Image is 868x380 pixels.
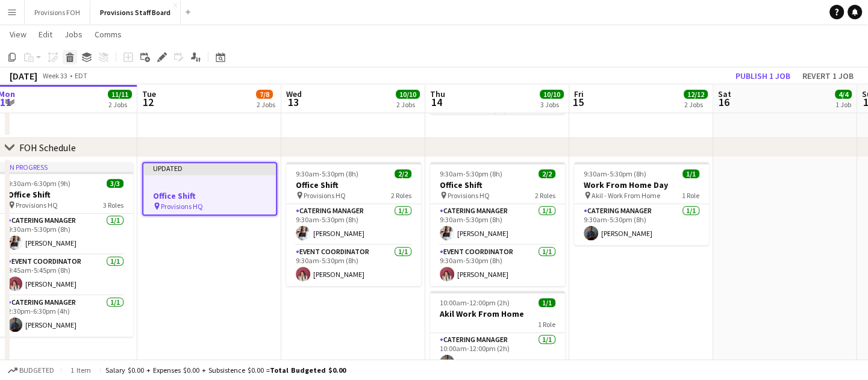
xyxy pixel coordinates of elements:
[6,364,56,377] button: Budgeted
[682,169,699,178] span: 1/1
[95,29,122,40] span: Comms
[64,29,83,40] span: Jobs
[8,179,70,188] span: 9:30am-6:30pm (9h)
[430,333,565,374] app-card-role: Catering Manager1/110:00am-12:00pm (2h)[PERSON_NAME]
[574,179,709,190] h3: Work From Home Day
[161,202,203,211] span: Provisions HQ
[5,26,31,42] a: View
[539,169,555,178] span: 2/2
[142,162,277,216] app-job-card: UpdatedOffice Shift Provisions HQ
[539,298,555,307] span: 1/1
[538,320,555,329] span: 1 Role
[430,245,565,286] app-card-role: Event Coordinator1/19:30am-5:30pm (8h)[PERSON_NAME]
[10,29,27,40] span: View
[835,90,852,99] span: 4/4
[716,95,731,109] span: 16
[143,190,276,201] h3: Office Shift
[286,89,302,99] span: Wed
[584,169,646,178] span: 9:30am-5:30pm (8h)
[108,90,132,99] span: 11/11
[105,366,346,375] div: Salary $0.00 + Expenses $0.00 + Subsistence $0.00 =
[835,100,851,109] div: 1 Job
[572,95,584,109] span: 15
[540,100,563,109] div: 3 Jobs
[10,70,37,82] div: [DATE]
[540,90,564,99] span: 10/10
[684,100,707,109] div: 2 Jobs
[430,291,565,374] app-job-card: 10:00am-12:00pm (2h)1/1Akil Work From Home1 RoleCatering Manager1/110:00am-12:00pm (2h)[PERSON_NAME]
[60,26,87,42] a: Jobs
[25,1,90,24] button: Provisions FOH
[396,100,419,109] div: 2 Jobs
[395,169,411,178] span: 2/2
[428,95,445,109] span: 14
[107,179,123,188] span: 3/3
[718,89,731,99] span: Sat
[286,179,421,190] h3: Office Shift
[430,179,565,190] h3: Office Shift
[140,95,156,109] span: 12
[430,162,565,286] app-job-card: 9:30am-5:30pm (8h)2/2Office Shift Provisions HQ2 RolesCatering Manager1/19:30am-5:30pm (8h)[PERSO...
[731,68,795,84] button: Publish 1 job
[798,68,858,84] button: Revert 1 job
[430,89,445,99] span: Thu
[440,298,510,307] span: 10:00am-12:00pm (2h)
[19,142,76,154] div: FOH Schedule
[284,95,302,109] span: 13
[39,29,52,40] span: Edit
[103,201,123,210] span: 3 Roles
[90,26,126,42] a: Comms
[304,191,346,200] span: Provisions HQ
[90,1,181,24] button: Provisions Staff Board
[430,204,565,245] app-card-role: Catering Manager1/19:30am-5:30pm (8h)[PERSON_NAME]
[440,169,502,178] span: 9:30am-5:30pm (8h)
[19,366,54,375] span: Budgeted
[257,100,275,109] div: 2 Jobs
[66,366,95,375] span: 1 item
[143,163,276,173] div: Updated
[256,90,273,99] span: 7/8
[40,71,70,80] span: Week 33
[75,71,87,80] div: EDT
[592,191,660,200] span: Akil - Work From Home
[296,169,358,178] span: 9:30am-5:30pm (8h)
[108,100,131,109] div: 2 Jobs
[286,204,421,245] app-card-role: Catering Manager1/19:30am-5:30pm (8h)[PERSON_NAME]
[682,191,699,200] span: 1 Role
[430,308,565,319] h3: Akil Work From Home
[270,366,346,375] span: Total Budgeted $0.00
[574,89,584,99] span: Fri
[286,162,421,286] app-job-card: 9:30am-5:30pm (8h)2/2Office Shift Provisions HQ2 RolesCatering Manager1/19:30am-5:30pm (8h)[PERSO...
[16,201,58,210] span: Provisions HQ
[574,162,709,245] app-job-card: 9:30am-5:30pm (8h)1/1Work From Home Day Akil - Work From Home1 RoleCatering Manager1/19:30am-5:30...
[34,26,57,42] a: Edit
[574,204,709,245] app-card-role: Catering Manager1/19:30am-5:30pm (8h)[PERSON_NAME]
[448,191,490,200] span: Provisions HQ
[684,90,708,99] span: 12/12
[535,191,555,200] span: 2 Roles
[286,245,421,286] app-card-role: Event Coordinator1/19:30am-5:30pm (8h)[PERSON_NAME]
[396,90,420,99] span: 10/10
[142,89,156,99] span: Tue
[391,191,411,200] span: 2 Roles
